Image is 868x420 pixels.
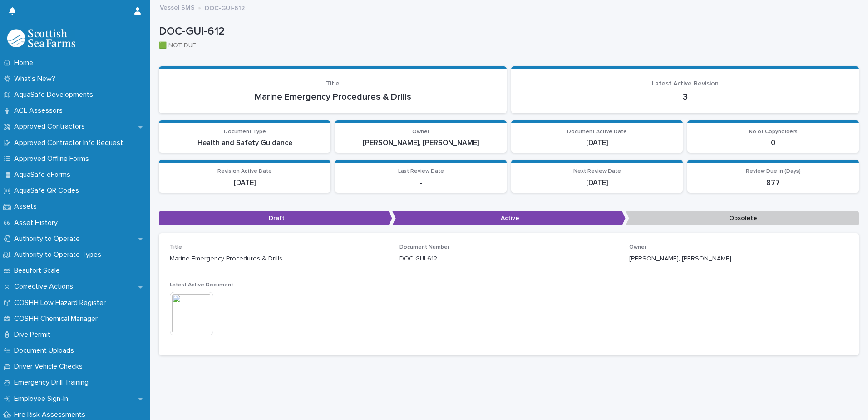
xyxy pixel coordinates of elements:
[159,211,392,226] p: Draft
[749,129,798,135] span: No of Copyholders
[160,2,195,12] a: Vessel SMS
[164,139,325,147] p: Health and Safety Guidance
[10,202,44,211] p: Assets
[10,299,113,307] p: COSHH Low Hazard Register
[10,330,58,339] p: Dive Permit
[10,362,90,371] p: Driver Vehicle Checks
[10,378,96,387] p: Emergency Drill Training
[170,245,182,250] span: Title
[399,245,449,250] span: Document Number
[399,254,618,264] p: DOC-GUI-612
[567,129,627,135] span: Document Active Date
[517,179,677,187] p: [DATE]
[10,410,93,419] p: Fire Risk Assessments
[10,139,130,147] p: Approved Contractor Info Request
[10,75,63,83] p: What's New?
[10,186,86,195] p: AquaSafe QR Codes
[340,139,501,147] p: [PERSON_NAME], [PERSON_NAME]
[693,179,853,187] p: 877
[693,139,853,147] p: 0
[10,155,96,163] p: Approved Offline Forms
[10,395,75,403] p: Employee Sign-In
[10,122,92,131] p: Approved Contractors
[10,90,100,99] p: AquaSafe Developments
[10,346,81,355] p: Document Uploads
[10,170,78,179] p: AquaSafe eForms
[10,282,80,291] p: Corrective Actions
[217,169,272,174] span: Revision Active Date
[326,80,340,87] span: Title
[205,2,245,12] p: DOC-GUI-612
[573,169,621,174] span: Next Review Date
[10,106,70,115] p: ACL Assessors
[522,91,848,102] p: 3
[10,250,108,259] p: Authority to Operate Types
[159,42,852,50] p: 🟩 NOT DUE
[10,266,67,275] p: Beaufort Scale
[164,179,325,187] p: [DATE]
[10,219,65,227] p: Asset History
[170,254,389,264] p: Marine Emergency Procedures & Drills
[10,59,40,67] p: Home
[746,169,801,174] span: Review Due in (Days)
[340,179,501,187] p: -
[10,315,105,323] p: COSHH Chemical Manager
[170,282,233,288] span: Latest Active Document
[629,254,848,264] p: [PERSON_NAME], [PERSON_NAME]
[652,80,719,87] span: Latest Active Revision
[7,29,75,47] img: bPIBxiqnSb2ggTQWdOVV
[224,129,266,135] span: Document Type
[398,169,444,174] span: Last Review Date
[170,91,496,102] p: Marine Emergency Procedures & Drills
[392,211,626,226] p: Active
[10,235,87,243] p: Authority to Operate
[626,211,859,226] p: Obsolete
[517,139,677,147] p: [DATE]
[159,25,855,38] p: DOC-GUI-612
[629,245,646,250] span: Owner
[412,129,429,135] span: Owner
